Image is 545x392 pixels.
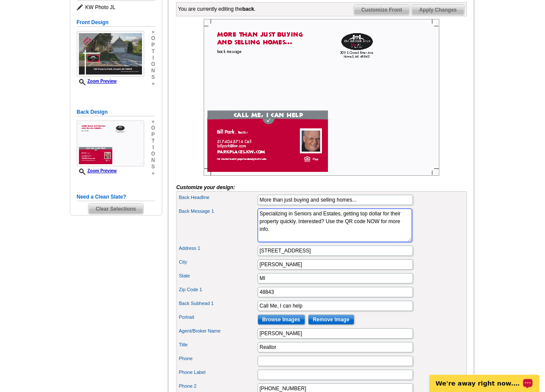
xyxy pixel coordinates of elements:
[77,193,155,201] h5: Need a Clean Slate?
[151,118,155,125] span: »
[179,208,257,215] label: Back Message 1
[151,131,155,138] span: p
[77,31,144,77] img: Z18906753_00001_1.jpg
[179,258,257,266] label: City
[77,79,117,84] a: Zoom Preview
[151,125,155,131] span: o
[151,48,155,55] span: t
[178,5,256,13] div: You are currently editing the .
[151,164,155,170] span: s
[151,74,155,81] span: s
[151,157,155,164] span: n
[151,61,155,68] span: o
[258,314,305,325] input: Browse Images
[179,245,257,252] label: Address 1
[179,327,257,335] label: Agent/Broker Name
[151,42,155,48] span: p
[151,151,155,157] span: o
[151,68,155,74] span: n
[179,272,257,280] label: State
[354,5,410,15] span: Customize Front
[151,144,155,151] span: i
[151,55,155,61] span: i
[179,369,257,376] label: Phone Label
[77,121,144,166] img: Z18906753_00001_2.jpg
[179,194,257,201] label: Back Headline
[179,286,257,293] label: Zip Code 1
[412,5,464,15] span: Apply Changes
[179,355,257,362] label: Phone
[151,35,155,42] span: o
[151,81,155,87] span: »
[77,168,117,173] a: Zoom Preview
[77,108,155,116] h5: Back Design
[258,208,412,242] textarea: back message
[151,29,155,35] span: »
[308,314,354,325] input: Remove Image
[77,19,155,27] h5: Front Design
[88,204,143,214] span: Clear Selections
[77,3,155,12] span: KW Photo JL
[204,19,439,176] img: Z18906753_00001_2.jpg
[179,383,257,390] label: Phone 2
[151,170,155,177] span: »
[179,341,257,348] label: Title
[243,6,254,12] b: back
[176,184,235,190] i: Customize your design:
[179,300,257,307] label: Back Subhead 1
[151,138,155,144] span: t
[424,365,545,392] iframe: LiveChat chat widget
[179,314,257,321] label: Portrait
